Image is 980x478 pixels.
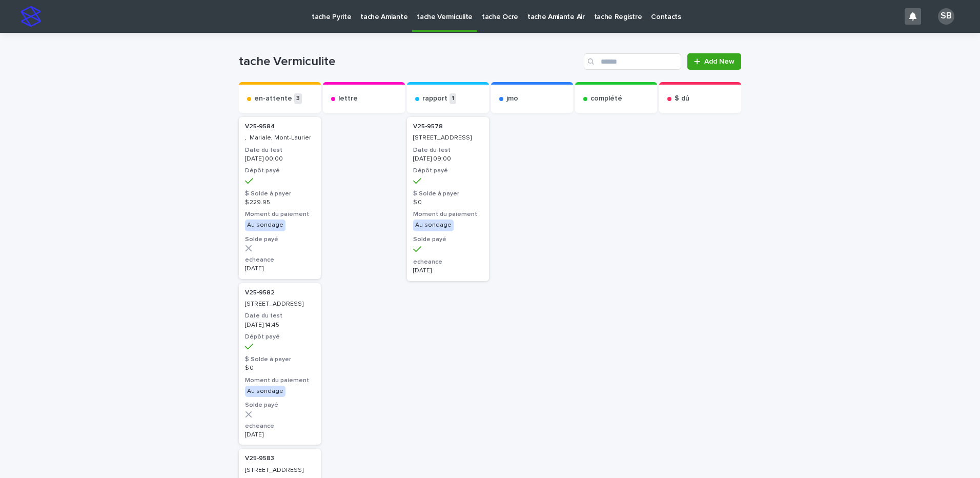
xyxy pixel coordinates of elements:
p: [DATE] [245,431,315,439]
p: V25-9582 [245,289,275,296]
p: [STREET_ADDRESS] [245,301,315,308]
h3: echeance [245,256,315,264]
h3: $ Solde à payer [245,190,315,198]
h3: echeance [245,422,315,430]
h3: Moment du paiement [413,210,483,218]
p: complété [590,94,622,103]
div: Au sondage [245,220,285,231]
a: V25-9582 [STREET_ADDRESS]Date du test[DATE] 14:45Dépôt payé$ Solde à payer$ 0Moment du paiementAu... [239,283,321,445]
h1: tache Vermiculite [239,54,580,69]
p: 3 [294,93,302,104]
h3: Date du test [413,146,483,154]
p: en-attente [254,94,292,103]
p: jmo [506,94,518,103]
a: V25-9584 , Mariale, Mont-LaurierDate du test[DATE] 00:00Dépôt payé$ Solde à payer$ 229.95Moment d... [239,117,321,279]
h3: $ Solde à payer [245,355,315,364]
p: [STREET_ADDRESS] [245,467,315,474]
h3: $ Solde à payer [413,190,483,198]
h3: Moment du paiement [245,210,315,218]
p: rapport [422,94,447,103]
p: lettre [338,94,358,103]
div: Au sondage [413,220,454,231]
h3: Solde payé [245,235,315,244]
a: V25-9578 [STREET_ADDRESS]Date du test[DATE] 09:00Dépôt payé$ Solde à payer$ 0Moment du paiementAu... [407,117,489,281]
p: V25-9583 [245,455,274,462]
p: V25-9584 [245,123,275,130]
input: Search [584,53,681,70]
h3: Dépôt payé [413,167,483,175]
p: [STREET_ADDRESS] [413,134,483,142]
h3: Moment du paiement [245,376,315,385]
p: $ 0 [413,199,483,206]
h3: echeance [413,258,483,266]
img: stacker-logo-s-only.png [21,6,41,27]
h3: Date du test [245,312,315,320]
h3: Dépôt payé [245,167,315,175]
h3: Date du test [245,146,315,154]
p: 1 [450,93,456,104]
p: [DATE] 00:00 [245,155,315,163]
h3: Solde payé [413,235,483,244]
p: $ 0 [245,365,315,372]
p: $ 229.95 [245,199,315,206]
p: [DATE] 14:45 [245,322,315,329]
h3: Dépôt payé [245,333,315,341]
h3: Solde payé [245,401,315,409]
div: SB [938,8,954,25]
a: Add New [687,53,741,70]
p: $ dû [675,94,689,103]
p: [DATE] [245,265,315,272]
div: Au sondage [245,386,285,397]
p: , Mariale, Mont-Laurier [245,134,315,142]
p: V25-9578 [413,123,443,130]
span: Add New [704,58,734,65]
p: [DATE] 09:00 [413,155,483,163]
p: [DATE] [413,267,483,274]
